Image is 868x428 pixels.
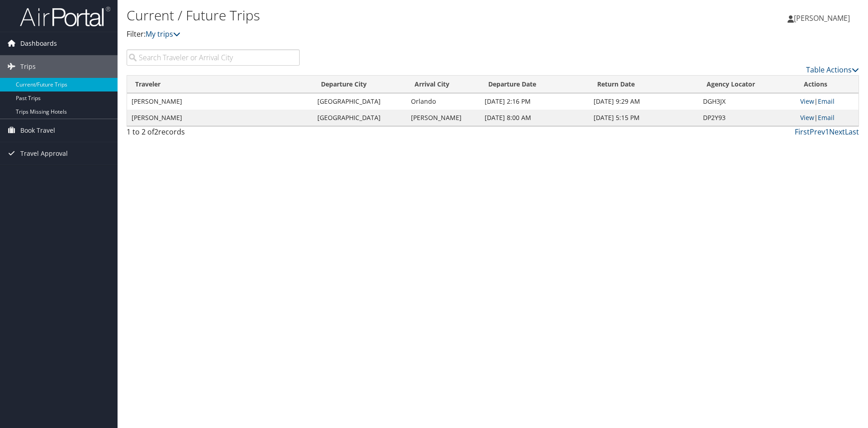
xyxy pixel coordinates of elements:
span: Book Travel [20,119,55,142]
th: Departure City: activate to sort column ascending [313,76,407,93]
a: 1 [825,127,829,137]
td: [PERSON_NAME] [406,110,480,126]
a: View [800,97,814,106]
span: [PERSON_NAME] [794,13,850,23]
img: airportal-logo.png [20,6,110,27]
h1: Current / Future Trips [127,6,615,25]
td: | [796,110,859,126]
span: Travel Approval [20,142,68,165]
span: 2 [154,127,158,137]
span: Trips [20,55,36,78]
td: | [796,93,859,110]
td: [DATE] 5:15 PM [589,110,698,126]
td: [DATE] 9:29 AM [589,93,698,110]
span: Dashboards [20,32,57,55]
th: Actions [796,76,859,93]
a: Last [845,127,859,137]
th: Return Date: activate to sort column ascending [589,76,698,93]
a: Email [818,97,835,106]
a: Next [829,127,845,137]
a: My trips [146,29,180,39]
td: Orlando [406,93,480,110]
td: [DATE] 8:00 AM [480,110,589,126]
a: First [795,127,810,137]
td: DP2Y93 [698,110,796,126]
a: Table Actions [806,65,859,75]
th: Departure Date: activate to sort column descending [480,76,589,93]
td: [GEOGRAPHIC_DATA] [313,93,407,110]
td: DGH3JX [698,93,796,110]
a: Prev [810,127,825,137]
td: [PERSON_NAME] [127,93,313,110]
div: 1 to 2 of records [127,126,300,142]
a: [PERSON_NAME] [788,5,859,32]
td: [PERSON_NAME] [127,110,313,126]
input: Search Traveler or Arrival City [127,49,300,66]
th: Agency Locator: activate to sort column ascending [698,76,796,93]
td: [GEOGRAPHIC_DATA] [313,110,407,126]
a: Email [818,113,835,122]
td: [DATE] 2:16 PM [480,93,589,110]
p: Filter: [127,29,615,40]
th: Traveler: activate to sort column ascending [127,76,313,93]
th: Arrival City: activate to sort column ascending [406,76,480,93]
a: View [800,113,814,122]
